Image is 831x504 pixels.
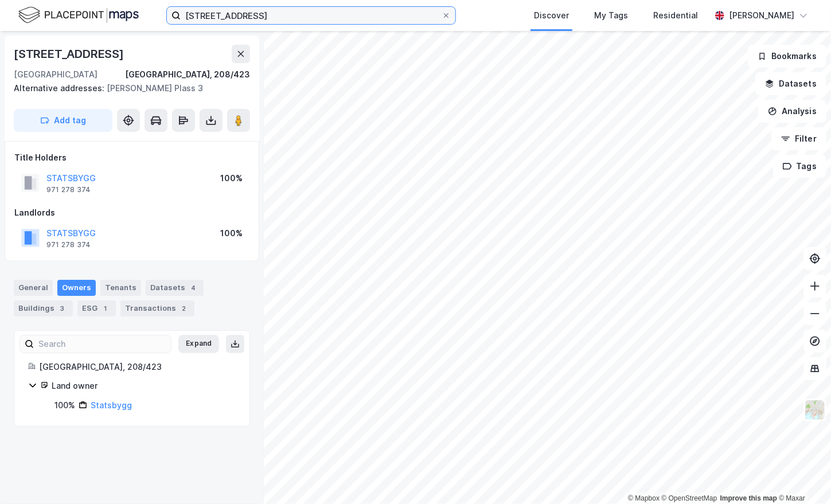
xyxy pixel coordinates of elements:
[758,100,826,123] button: Analysis
[100,280,141,296] div: Tenants
[628,494,660,502] a: Mapbox
[100,303,111,314] div: 1
[14,151,249,165] div: Title Holders
[181,7,442,24] input: Search by address, cadastre, landlords, tenants or people
[178,335,219,353] button: Expand
[773,155,826,178] button: Tags
[57,280,96,296] div: Owners
[774,449,831,504] iframe: Chat Widget
[91,400,132,410] a: Statsbygg
[14,81,241,95] div: [PERSON_NAME] Plass 3
[729,9,794,22] div: [PERSON_NAME]
[52,379,236,393] div: Land owner
[594,9,628,22] div: My Tags
[774,449,831,504] div: Chatt-widget
[14,68,97,81] div: [GEOGRAPHIC_DATA]
[146,280,204,296] div: Datasets
[748,45,826,68] button: Bookmarks
[220,171,243,185] div: 100%
[18,5,139,25] img: logo.f888ab2527a4732fd821a326f86c7f29.svg
[178,303,190,314] div: 2
[77,300,116,317] div: ESG
[720,494,777,502] a: Improve this map
[14,206,249,220] div: Landlords
[14,45,126,63] div: [STREET_ADDRESS]
[662,494,717,502] a: OpenStreetMap
[534,9,569,22] div: Discover
[14,300,73,317] div: Buildings
[54,398,75,412] div: 100%
[14,109,112,132] button: Add tag
[39,360,236,374] div: [GEOGRAPHIC_DATA], 208/423
[46,185,91,194] div: 971 278 374
[125,68,250,81] div: [GEOGRAPHIC_DATA], 208/423
[57,303,68,314] div: 3
[34,335,171,353] input: Search
[120,300,194,317] div: Transactions
[14,83,107,93] span: Alternative addresses:
[188,282,199,294] div: 4
[46,240,91,249] div: 971 278 374
[220,226,243,240] div: 100%
[804,399,826,421] img: Z
[653,9,698,22] div: Residential
[14,280,53,296] div: General
[755,72,826,95] button: Datasets
[771,127,826,150] button: Filter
